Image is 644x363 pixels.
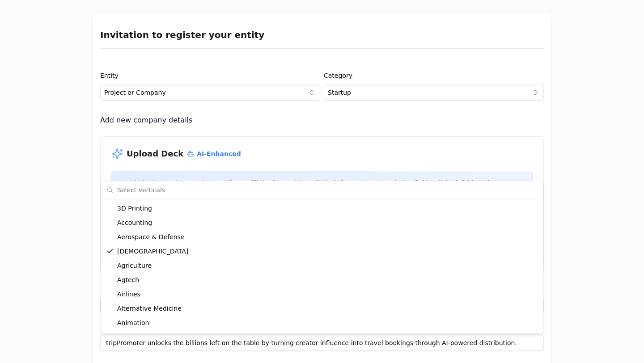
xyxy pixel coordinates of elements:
div: Suggestions [101,199,543,333]
h3: Add new company details [100,115,192,126]
label: Entity [100,72,119,79]
div: Accounting [103,215,541,230]
div: 3D Printing [103,201,541,215]
div: Aerospace & Defense [103,230,541,244]
h3: Invitation to register your entity [100,21,544,49]
label: Description [100,322,136,329]
label: Name [100,285,119,292]
div: [DEMOGRAPHIC_DATA] [103,244,541,258]
label: Category [324,72,352,79]
div: Agtech [103,273,541,287]
h2: Upload Deck [127,148,183,160]
input: Enter the name [100,297,544,313]
span: AI-Enhanced [187,149,241,158]
input: Enter the description [100,335,544,351]
div: Agriculture [103,258,541,273]
div: Airlines [103,287,541,301]
input: Select verticals [117,181,538,199]
div: Animation [103,316,541,330]
div: Architecture [103,330,541,344]
div: Alternative Medicine [103,301,541,316]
